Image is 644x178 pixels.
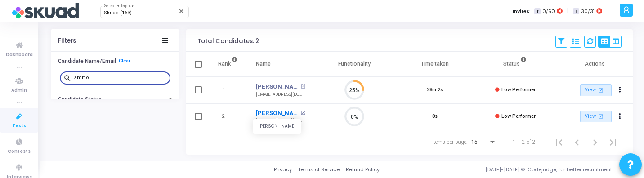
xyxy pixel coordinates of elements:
[534,8,540,15] span: T
[6,51,33,59] span: Dashboard
[274,166,292,174] a: Privacy
[74,75,167,80] input: Search...
[58,37,76,44] div: Filters
[256,109,298,118] a: [PERSON_NAME]
[256,59,271,69] div: Name
[314,52,395,77] th: Functionality
[597,112,604,120] mat-icon: open_in_new
[119,58,130,64] a: Clear
[614,84,626,97] button: Actions
[11,2,79,20] img: logo
[51,54,179,68] button: Candidate Name/EmailClear
[432,113,438,120] div: 0s
[300,84,305,89] mat-icon: open_in_new
[513,8,531,15] label: Invites:
[178,8,185,15] mat-icon: Clear
[12,122,26,130] span: Tests
[63,74,74,82] mat-icon: search
[604,133,622,151] button: Last page
[104,10,132,16] span: Skuad (163)
[542,8,555,15] span: 0/50
[555,52,636,77] th: Actions
[58,58,116,65] h6: Candidate Name/Email
[298,166,340,174] a: Terms of Service
[58,96,102,103] h6: Candidate Status
[580,84,612,96] a: View
[8,148,31,156] span: Contests
[421,59,449,69] div: Time taken
[209,103,247,130] td: 2
[471,139,478,145] span: 15
[597,86,604,94] mat-icon: open_in_new
[209,52,247,77] th: Rank
[256,117,305,124] div: [EMAIL_ADDRESS][DOMAIN_NAME]
[586,133,604,151] button: Next page
[550,133,568,151] button: First page
[432,138,468,146] div: Items per page:
[11,87,27,94] span: Admin
[581,8,595,15] span: 30/31
[471,139,496,146] mat-select: Items per page:
[568,133,586,151] button: Previous page
[501,87,536,93] span: Low Performer
[580,111,612,123] a: View
[51,93,179,107] button: Candidate Status
[209,77,247,103] td: 1
[501,113,536,119] span: Low Performer
[346,166,380,174] a: Refund Policy
[256,91,305,98] div: [EMAIL_ADDRESS][DOMAIN_NAME]
[427,86,443,94] div: 28m 2s
[614,110,626,123] button: Actions
[513,138,536,146] div: 1 – 2 of 2
[380,166,633,174] div: [DATE]-[DATE] © Codejudge, for better recruitment.
[300,111,305,116] mat-icon: open_in_new
[475,52,556,77] th: Status
[253,120,301,133] div: [PERSON_NAME]
[567,6,568,16] span: |
[197,38,259,45] div: Total Candidates: 2
[573,8,579,15] span: I
[598,36,622,48] div: View Options
[256,82,298,91] a: [PERSON_NAME]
